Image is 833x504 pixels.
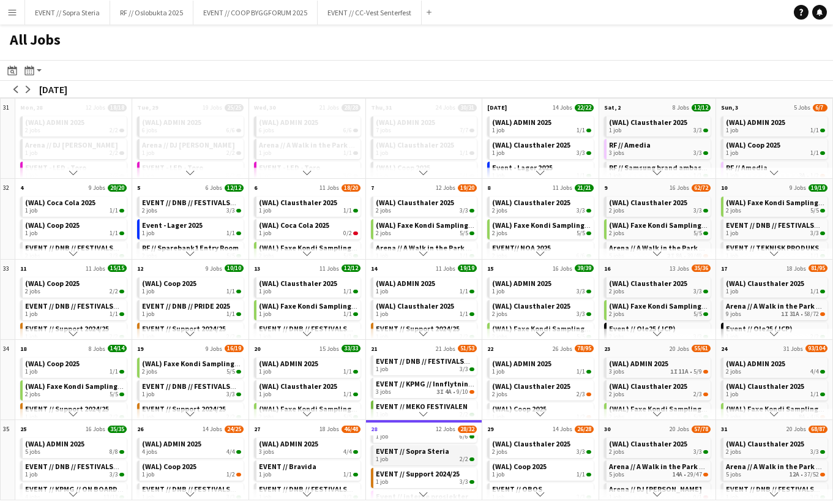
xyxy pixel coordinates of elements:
a: (WAL) Coop 20252 jobs2/2 [25,277,124,295]
span: 3/3 [577,207,585,214]
span: 1/1 [810,127,819,134]
span: 5/5 [226,368,235,375]
span: 1 job [726,149,738,157]
span: (WAL) Clausthaler 2025 [609,382,687,391]
a: (WAL) Faxe Kondi Sampling 20252 jobs5/5 [259,242,358,260]
span: Arena // DJ Walkie [142,140,235,149]
span: (WAL) Faxe Kondi Sampling 2025 [609,404,717,413]
span: 3/3 [693,288,702,295]
span: (WAL) Faxe Kondi Sampling 2025 [259,404,367,413]
a: (WAL) Clausthaler 20251 job1/1 [726,380,825,398]
a: EVENT // KPMG // Innflytningsfest3 jobs3I4A•9/10 [376,378,475,396]
span: 2/3 [577,391,585,398]
span: EVENT - LED - Toro [259,163,320,172]
span: (WAL) Faxe Kondi Sampling 2025 [376,220,484,230]
a: (WAL) ADMIN 20252 jobs2/2 [25,116,124,134]
span: 1 job [25,230,37,237]
a: (WAL) Faxe Kondi Sampling 20252 jobs5/5 [492,323,591,340]
span: 4/4 [810,368,819,375]
span: 1 job [25,149,37,157]
span: 3 jobs [609,149,624,157]
span: 1 job [376,149,388,157]
a: (WAL) Clausthaler 20252 jobs3/3 [492,300,591,318]
a: EVENT // DNB // PRIDE 20251 job1/1 [142,300,241,318]
span: 1/1 [343,288,352,295]
span: 2 jobs [142,368,157,375]
a: Arena // A Walk in the Park 20259 jobs1I31A•58/72 [726,300,825,318]
a: (WAL) Coop 20251 job1/1 [142,277,241,295]
span: 2 jobs [25,127,40,134]
a: (WAL) Clausthaler 20252 jobs3/3 [609,277,708,295]
span: (WAL) Faxe Kondi Sampling 2025 [259,243,367,252]
span: (WAL) Coca Cola 2025 [259,220,329,230]
span: 1/1 [577,368,585,375]
a: EVENT// NOA 20252 jobs6/6 [492,242,591,260]
span: 1 job [259,368,271,375]
span: (WAL) Coop 2025 [726,140,780,149]
a: (WAL) Clausthaler 20252 jobs3/3 [492,197,591,214]
a: EVENT - LED - Toro1 job3/3 [25,162,124,179]
span: 1 job [25,207,37,214]
span: 1 job [492,127,504,134]
span: 5/5 [460,230,468,237]
a: RF // Sparebank1 Entry Room2 jobs5/5 [142,242,241,260]
span: (WAL) Faxe Kondi Sampling 2025 [609,220,717,230]
a: (WAL) ADMIN 20255 jobs8/8 [25,438,124,456]
span: Arena // DJ Walkie [25,140,118,149]
span: 6/6 [343,127,352,134]
span: (WAL) Clausthaler 2025 [376,301,454,310]
a: (WAL) ADMIN 20256 jobs6/6 [142,116,241,134]
span: EVENT // MEKO FESTIVALEN [376,402,468,411]
span: 2 jobs [609,310,624,318]
a: (WAL) Clausthaler 20252 jobs2/3 [609,380,708,398]
span: 2 jobs [609,207,624,214]
a: (WAL) Clausthaler 20251 job3/3 [492,139,591,157]
span: 1 job [142,288,154,295]
span: (WAL) ADMIN 2025 [259,118,318,127]
span: 1 job [259,391,271,398]
button: RF // Oslobukta 2025 [110,1,193,24]
span: 11A [679,368,689,375]
a: EVENT // Support 2024/251 job2/2 [25,403,124,421]
span: 1 job [259,207,271,214]
button: EVENT // CC-Vest Senterfest [318,1,422,24]
span: 58/72 [804,310,819,318]
a: EVENT // Support 2024/251 job2/2 [142,403,241,421]
span: 1/1 [343,310,352,318]
span: (WAL) Faxe Kondi Sampling 2025 [609,301,717,310]
span: 2 jobs [609,391,624,398]
span: (WAL) Clausthaler 2025 [259,382,337,391]
span: 6/6 [460,433,468,440]
span: 1/1 [226,288,235,295]
a: (WAL) Faxe Kondi Sampling 20251 job1/1 [259,300,358,318]
span: (WAL) Clausthaler 2025 [726,382,804,391]
a: Arena // A Walk in the Park 20251 job1/1 [376,242,475,260]
span: 2 jobs [726,207,741,214]
a: RF // Samsung brand ambassador hos Telia [GEOGRAPHIC_DATA]1 job1/1 [609,162,708,179]
span: 1/1 [343,391,352,398]
a: (WAL) Clausthaler 20251 job1/1 [259,380,358,398]
span: Arena // A Walk in the Park 2025 [376,243,480,252]
a: EVENT // DNB // FESTIVALSOMMER 20251 job3/3 [142,380,241,398]
a: (WAL) ADMIN 20251 job1/1 [492,116,591,134]
span: 3/3 [460,207,468,214]
span: Arena // A Walk in the Park 2025 [259,140,364,149]
a: (WAL) ADMIN 20252 jobs4/4 [726,358,825,375]
a: Arena // A Walk in the Park 20251 job1/1 [259,139,358,157]
a: (WAL) ADMIN 20253 jobs1I11A•5/9 [609,358,708,375]
a: EVENT // Support 2024/251 job2/2 [25,323,124,340]
a: EVENT // DNB // FESTIVALSOMMER 20251 job1/1 [25,300,124,318]
span: (WAL) Coop 2025 [25,220,80,230]
a: (WAL) Faxe Kondi Sampling 20252 jobs5/5 [609,403,708,421]
span: 5/5 [693,310,702,318]
div: • [726,310,825,318]
span: 5/5 [810,207,819,214]
a: (WAL) Clausthaler 20252 jobs3/3 [609,197,708,214]
a: (WAL) Coca Cola 20251 job1/1 [25,197,124,214]
span: 2 jobs [142,207,157,214]
a: Arena // DJ [PERSON_NAME]1 job2/2 [25,139,124,157]
button: EVENT // Sopra Steria [25,1,110,24]
a: EVENT // TEKNISK PRODUKSJONER1 job1/1 [726,242,825,260]
span: 1/1 [460,288,468,295]
span: 1 job [142,310,154,318]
